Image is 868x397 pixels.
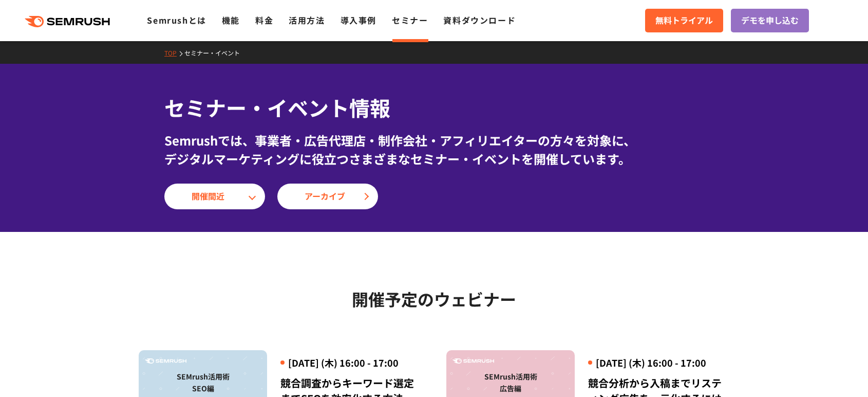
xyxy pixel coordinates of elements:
div: [DATE] (木) 16:00 - 17:00 [588,356,729,369]
div: Semrushでは、事業者・広告代理店・制作会社・アフィリエイターの方々を対象に、 デジタルマーケティングに役立つさまざまなセミナー・イベントを開催しています。 [164,131,704,168]
a: 開催間近 [164,184,265,209]
span: 開催間近 [192,190,238,203]
a: Semrushとは [147,14,206,26]
a: 料金 [255,14,273,26]
img: Semrush [145,358,186,364]
div: SEMrush活用術 SEO編 [144,371,262,394]
a: 無料トライアル [645,9,723,32]
h1: セミナー・イベント情報 [164,93,704,123]
iframe: Help widget launcher [777,357,857,386]
div: SEMrush活用術 広告編 [451,371,570,394]
a: セミナー [392,14,428,26]
span: 無料トライアル [655,14,713,27]
h2: 開催予定のウェビナー [139,286,729,312]
img: Semrush [452,358,494,364]
a: 導入事例 [341,14,376,26]
a: TOP [164,48,184,57]
span: アーカイブ [305,190,351,203]
a: 資料ダウンロード [443,14,516,26]
a: 機能 [222,14,240,26]
a: セミナー・イベント [184,48,248,57]
div: [DATE] (木) 16:00 - 17:00 [280,356,422,369]
a: アーカイブ [277,184,378,209]
span: デモを申し込む [741,14,799,27]
a: 活用方法 [289,14,325,26]
a: デモを申し込む [731,9,809,32]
